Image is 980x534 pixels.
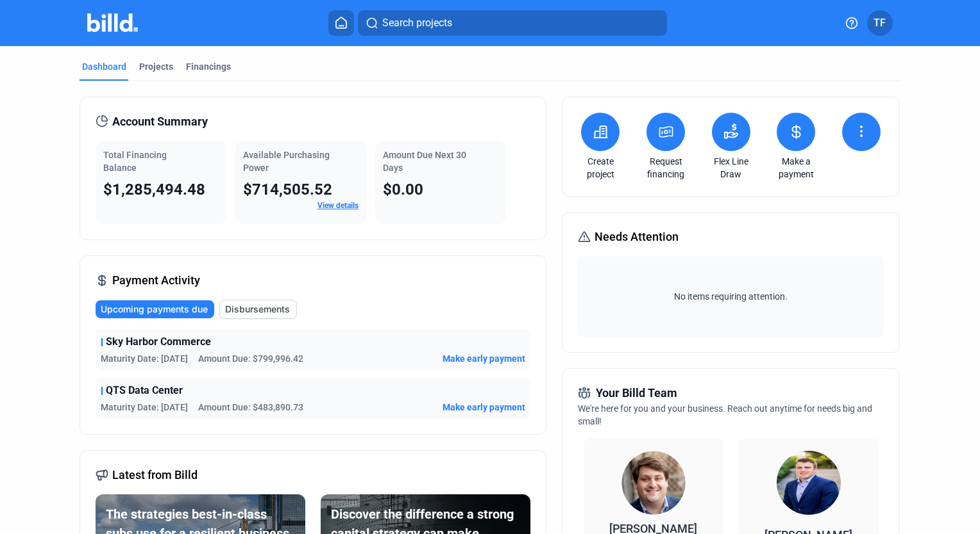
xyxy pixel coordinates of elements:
img: Territory Manager [777,451,841,515]
span: QTS Data Center [106,383,183,398]
a: Flex Line Draw [709,155,754,181]
span: Available Purchasing Power [243,150,330,173]
div: Dashboard [82,60,126,73]
button: Make early payment [443,401,525,414]
span: Maturity Date: [DATE] [101,401,188,414]
span: Needs Attention [595,228,679,246]
a: Create project [578,155,623,181]
span: No items requiring attention. [583,290,878,303]
span: Sky Harbor Commerce [106,334,211,350]
span: Account Summary [112,113,208,131]
button: Make early payment [443,352,525,365]
button: Upcoming payments due [96,300,214,318]
div: Financings [186,60,231,73]
span: We're here for you and your business. Reach out anytime for needs big and small! [578,403,872,426]
a: View details [317,201,359,210]
span: Your Billd Team [596,384,677,402]
div: Projects [139,60,173,73]
button: Disbursements [219,300,297,319]
button: TF [867,10,893,36]
span: Upcoming payments due [101,303,208,316]
span: TF [874,15,886,31]
a: Request financing [643,155,688,181]
span: Amount Due: $483,890.73 [198,401,303,414]
span: $714,505.52 [243,181,332,198]
button: Search projects [358,10,667,36]
a: Make a payment [773,155,818,181]
span: Total Financing Balance [103,150,167,173]
span: Amount Due Next 30 Days [383,150,466,173]
span: $1,285,494.48 [103,181,205,198]
span: Payment Activity [112,271,200,289]
span: $0.00 [383,181,423,198]
span: Search projects [382,15,452,31]
img: Relationship Manager [621,451,686,515]
span: Amount Due: $799,996.42 [198,352,303,365]
span: Maturity Date: [DATE] [101,352,188,365]
span: Disbursements [225,303,290,316]
img: Billd Company Logo [87,13,138,32]
span: Latest from Billd [112,466,198,484]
